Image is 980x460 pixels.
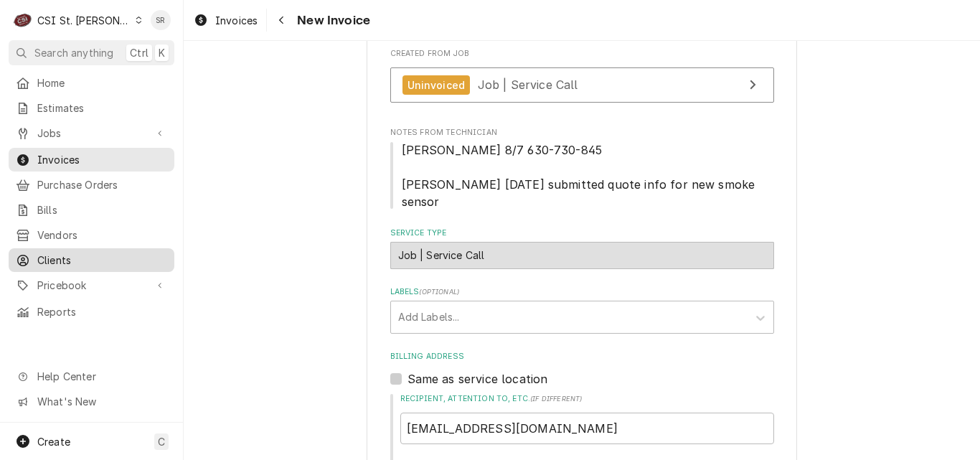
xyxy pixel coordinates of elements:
[9,71,174,95] a: Home
[37,75,167,90] span: Home
[37,177,167,192] span: Purchase Orders
[37,304,167,319] span: Reports
[9,300,174,324] a: Reports
[9,198,174,222] a: Bills
[37,202,167,217] span: Bills
[9,273,174,297] a: Go to Pricebook
[159,45,165,60] span: K
[37,278,146,293] span: Pricebook
[407,370,548,388] label: Same as service location
[390,227,774,239] label: Service Type
[400,393,774,405] label: Recipient, Attention To, etc.
[390,286,774,298] label: Labels
[9,390,174,413] a: Go to What's New
[293,11,370,30] span: New Invoice
[270,9,293,32] button: Navigate back
[9,223,174,247] a: Vendors
[215,13,258,28] span: Invoices
[390,127,774,210] div: Notes From Technician
[37,394,166,409] span: What's New
[37,13,131,28] div: CSI St. [PERSON_NAME]
[9,365,174,388] a: Go to Help Center
[37,126,146,141] span: Jobs
[188,9,263,32] a: Invoices
[9,173,174,197] a: Purchase Orders
[402,143,759,209] span: [PERSON_NAME] 8/7 630-730-845 [PERSON_NAME] [DATE] submitted quote info for new smoke sensor
[530,395,582,403] span: ( if different )
[151,10,171,30] div: Stephani Roth's Avatar
[419,288,459,296] span: ( optional )
[390,67,774,103] a: View Job
[9,121,174,145] a: Go to Jobs
[130,45,149,60] span: Ctrl
[390,227,774,268] div: Service Type
[158,434,165,449] span: C
[37,100,167,116] span: Estimates
[390,48,774,110] div: Created From Job
[390,351,774,362] label: Billing Address
[37,227,167,243] span: Vendors
[34,45,113,60] span: Search anything
[400,393,774,444] div: Recipient, Attention To, etc.
[390,286,774,333] div: Labels
[390,242,774,269] div: Job | Service Call
[13,10,33,30] div: C
[390,48,774,60] span: Created From Job
[13,10,33,30] div: CSI St. Louis's Avatar
[390,141,774,210] span: Notes From Technician
[402,75,471,95] div: Uninvoiced
[37,253,167,268] span: Clients
[151,10,171,30] div: SR
[9,148,174,172] a: Invoices
[37,436,70,448] span: Create
[9,96,174,120] a: Estimates
[478,78,578,92] span: Job | Service Call
[37,369,166,384] span: Help Center
[9,248,174,272] a: Clients
[390,127,774,139] span: Notes From Technician
[37,152,167,167] span: Invoices
[9,40,174,65] button: Search anythingCtrlK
